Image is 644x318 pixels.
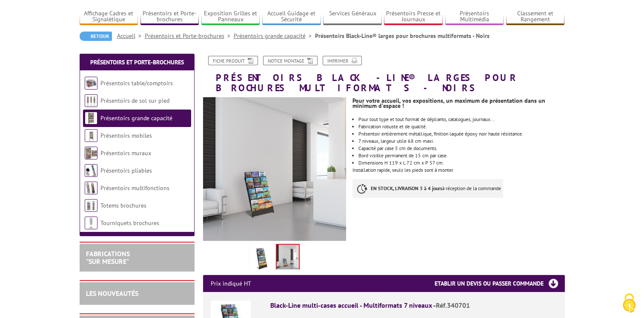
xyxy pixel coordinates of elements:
[85,129,97,142] img: Présentoirs mobiles
[358,139,564,144] li: 7 niveaux, largeur utile 68 cm maxi.
[86,289,138,298] a: LES NOUVEAUTÉS
[352,97,545,110] strong: Pour votre accueil, vos expositions, un maximum de présentation dans un minimum d'espace !
[100,79,173,87] a: Présentoirs table/comptoirs
[85,217,97,229] img: Tourniquets brochures
[80,10,138,24] a: Affichage Cadres et Signalétique
[277,245,299,271] img: 340701_porte_brochure_multicases_blackline_2.jpg
[85,112,97,124] img: Présentoirs grande capacité
[358,131,564,136] li: Présentoir entièrement métallique, finition laquée époxy noir haute résistance.
[85,94,97,107] img: Présentoirs de sol sur pied
[100,149,151,157] a: Présentoirs muraux
[323,56,362,65] a: Imprimer
[234,32,315,40] a: Présentoirs grande capacité
[358,153,564,158] li: Bord visible permanent de 15 cm par case.
[618,292,640,314] img: Cookies (fenêtre modale)
[140,10,199,24] a: Présentoirs et Porte-brochures
[323,10,382,24] a: Services Généraux
[100,219,159,227] a: Tourniquets brochures
[358,117,564,122] li: Pour tout type et tout format de dépliants, catalogues, journaux...
[85,182,97,194] img: Présentoirs multifonctions
[436,301,470,309] span: Réf.340701
[201,10,260,24] a: Exposition Grilles et Panneaux
[211,275,251,292] p: Prix indiqué HT
[80,32,112,41] a: Retour
[100,114,172,122] a: Présentoirs grande capacité
[85,164,97,177] img: Présentoirs pliables
[315,32,489,40] li: Présentoirs Black-Line® larges pour brochures multiformats - Noirs
[262,10,321,24] a: Accueil Guidage et Sécurité
[197,56,571,93] h1: Présentoirs Black-Line® larges pour brochures multiformats - Noirs
[208,56,258,65] a: Fiche produit
[384,10,443,24] a: Présentoirs Presse et Journaux
[203,97,346,241] img: 340701_porte_brochure_multicases_blackline_2.jpg
[85,77,97,90] img: Présentoirs table/comptoirs
[100,202,146,209] a: Totems brochures
[352,179,503,198] p: à réception de la commande
[100,97,169,104] a: Présentoirs de sol sur pied
[85,199,97,212] img: Totems brochures
[358,146,564,151] li: Capacité par case 5 cm de documents.
[352,93,571,206] div: Installation rapide, seuls les pieds sont à monter.
[506,10,565,24] a: Classement et Rangement
[100,132,152,139] a: Présentoirs mobiles
[117,32,145,40] a: Accueil
[263,56,318,65] a: Notice Montage
[445,10,504,24] a: Présentoirs Multimédia
[614,289,644,318] button: Cookies (fenêtre modale)
[251,246,272,272] img: presentoirs_grande_capacite_340701.jpg
[85,147,97,159] img: Présentoirs muraux
[371,185,442,191] strong: EN STOCK, LIVRAISON 3 à 4 jours
[358,124,564,129] li: Fabrication robuste et de qualité.
[358,160,564,165] li: Dimensions H 119 x L 72 cm x P 57 cm.
[90,58,184,66] a: Présentoirs et Porte-brochures
[100,184,169,192] a: Présentoirs multifonctions
[435,275,565,292] h3: Etablir un devis ou passer commande
[100,167,152,174] a: Présentoirs pliables
[145,32,234,40] a: Présentoirs et Porte-brochures
[86,249,130,266] a: FABRICATIONS"Sur Mesure"
[270,301,557,310] div: Black-Line multi-cases accueil - Multiformats 7 niveaux -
